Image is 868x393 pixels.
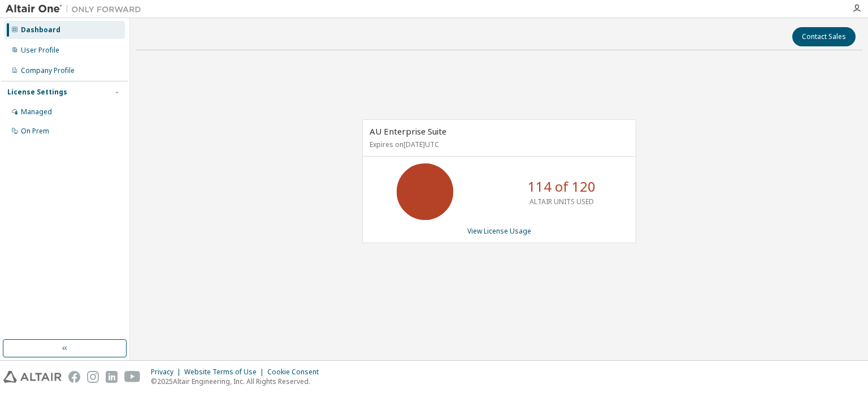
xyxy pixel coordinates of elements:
p: 114 of 120 [528,177,596,196]
img: Altair One [6,3,147,15]
div: License Settings [7,88,67,97]
img: instagram.svg [87,371,99,383]
p: Expires on [DATE] UTC [370,140,626,149]
div: Dashboard [21,25,60,34]
div: On Prem [21,127,49,136]
img: facebook.svg [68,371,80,383]
div: Cookie Consent [267,368,325,377]
p: ALTAIR UNITS USED [530,197,594,206]
div: Privacy [151,368,184,377]
span: AU Enterprise Suite [370,126,446,137]
img: altair_logo.svg [3,371,62,383]
div: Managed [21,107,52,116]
a: View License Usage [467,226,531,236]
img: linkedin.svg [106,371,118,383]
p: © 2025 Altair Engineering, Inc. All Rights Reserved. [151,377,325,386]
div: Website Terms of Use [184,368,267,377]
img: youtube.svg [124,371,141,383]
button: Contact Sales [792,27,856,46]
div: User Profile [21,46,59,55]
div: Company Profile [21,66,75,75]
